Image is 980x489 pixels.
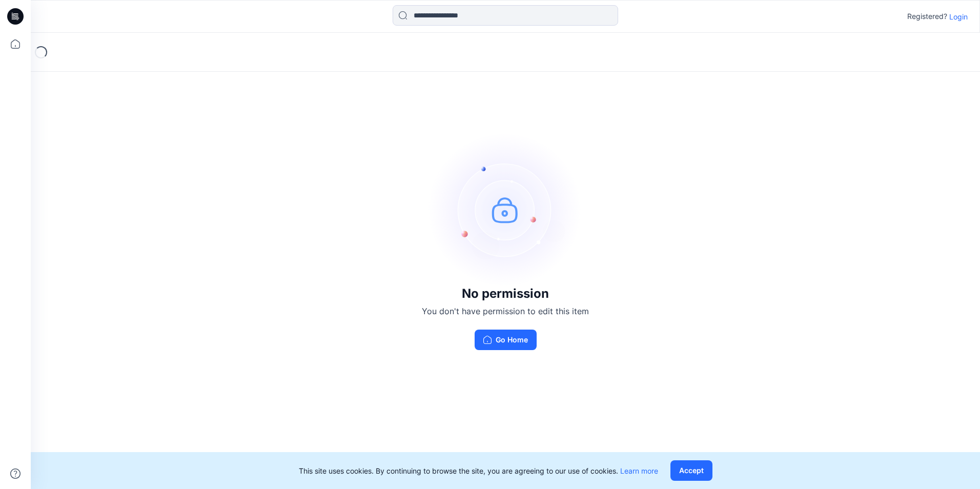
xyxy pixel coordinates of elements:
a: Learn more [620,466,658,475]
p: This site uses cookies. By continuing to browse the site, you are agreeing to our use of cookies. [299,465,658,476]
p: You don't have permission to edit this item [422,305,589,317]
p: Registered? [907,10,947,23]
button: Go Home [475,330,537,350]
h3: No permission [422,287,589,301]
button: Accept [670,460,712,481]
p: Login [949,11,968,22]
img: no-perm.svg [428,133,582,287]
